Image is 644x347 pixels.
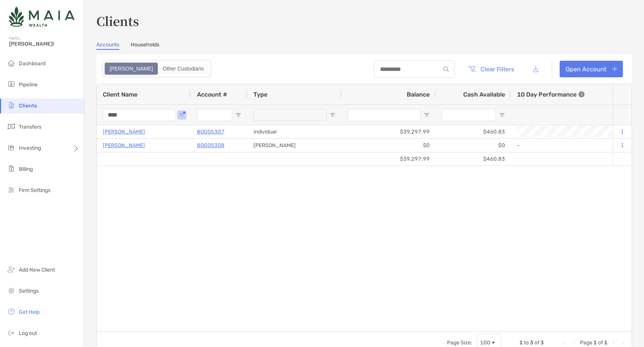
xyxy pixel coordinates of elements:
input: Balance Filter Input [348,109,421,121]
a: Open Account [560,61,623,77]
div: Previous Page [571,340,577,346]
img: clients icon [7,101,16,110]
div: $0 [342,139,436,152]
span: 3 [530,339,533,346]
input: Client Name Filter Input [103,109,176,121]
img: input icon [443,66,449,72]
span: Pipeline [19,81,38,88]
span: Clients [19,103,37,109]
button: Open Filter Menu [179,112,185,118]
div: 10 Day Performance [517,84,584,104]
h3: Clients [96,12,632,29]
button: Open Filter Menu [424,112,430,118]
span: Add New Client [19,267,55,273]
input: Cash Available Filter Input [442,109,496,121]
div: Page Size: [447,339,472,346]
div: Zoe [105,63,157,74]
span: Dashboard [19,60,46,67]
span: Balance [407,91,430,98]
span: to [524,339,529,346]
img: get-help icon [7,307,16,316]
span: Settings [19,288,39,294]
div: Last Page [620,340,626,346]
span: Firm Settings [19,187,50,193]
button: Open Filter Menu [235,112,241,118]
span: 1 [594,339,597,346]
span: 3 [540,339,544,346]
img: Zoe Logo [9,3,75,30]
span: 1 [519,339,523,346]
span: Log out [19,330,37,336]
div: $460.83 [436,125,511,138]
img: add_new_client icon [7,265,16,274]
a: Households [131,41,159,50]
span: of [534,339,539,346]
a: 8OG05307 [197,127,224,137]
img: firm-settings icon [7,185,16,194]
span: [PERSON_NAME]! [9,41,79,47]
img: settings icon [7,286,16,295]
button: Open Filter Menu [330,112,336,118]
div: 100 [480,339,490,346]
div: $0 [436,139,511,152]
a: [PERSON_NAME] [103,127,145,137]
a: 8OG05308 [197,141,224,150]
span: Cash Available [463,91,505,98]
div: Other Custodians [159,63,208,74]
button: Clear Filters [462,61,520,77]
div: $39,297.99 [342,152,436,166]
input: Account # Filter Input [197,109,232,121]
div: $39,297.99 [342,125,436,138]
img: pipeline icon [7,80,16,89]
span: Transfers [19,124,41,130]
div: Individual [247,125,342,138]
div: Next Page [610,340,617,346]
div: $460.83 [436,152,511,166]
span: Billing [19,166,33,172]
img: transfers icon [7,122,16,131]
span: 1 [604,339,607,346]
img: dashboard icon [7,58,16,68]
span: Page [580,339,592,346]
img: logout icon [7,328,16,337]
div: First Page [562,340,568,346]
span: Type [253,91,267,98]
img: investing icon [7,143,16,152]
a: Accounts [96,41,119,50]
span: Get Help [19,309,40,315]
div: [PERSON_NAME] [247,139,342,152]
img: billing icon [7,164,16,173]
span: Account # [197,91,227,98]
div: segmented control [102,60,211,77]
button: Open Filter Menu [499,112,505,118]
a: [PERSON_NAME] [103,141,145,150]
span: Client Name [103,91,137,98]
span: of [598,339,603,346]
span: Investing [19,145,41,151]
